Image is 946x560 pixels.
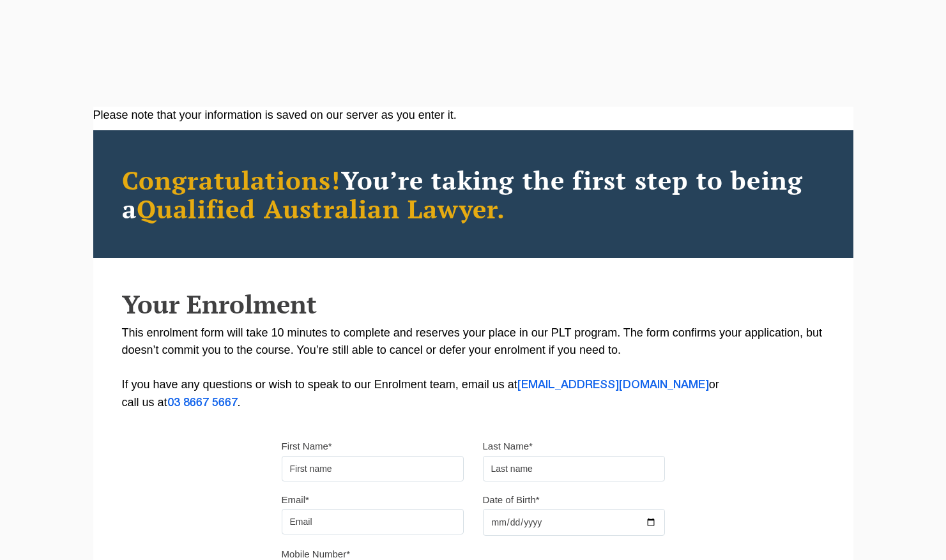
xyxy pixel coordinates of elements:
label: First Name* [282,440,332,453]
span: Qualified Australian Lawyer. [137,192,506,225]
input: Email [282,509,464,534]
input: First name [282,456,464,481]
label: Email* [282,494,309,506]
h2: You’re taking the first step to being a [122,165,825,223]
h2: Your Enrolment [122,290,825,318]
p: This enrolment form will take 10 minutes to complete and reserves your place in our PLT program. ... [122,324,825,412]
input: Last name [483,456,665,481]
div: Please note that your information is saved on our server as you enter it. [93,107,853,124]
label: Last Name* [483,440,533,453]
a: 03 8667 5667 [167,398,238,408]
label: Date of Birth* [483,494,540,506]
a: [EMAIL_ADDRESS][DOMAIN_NAME] [517,380,709,390]
span: Congratulations! [122,163,341,197]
